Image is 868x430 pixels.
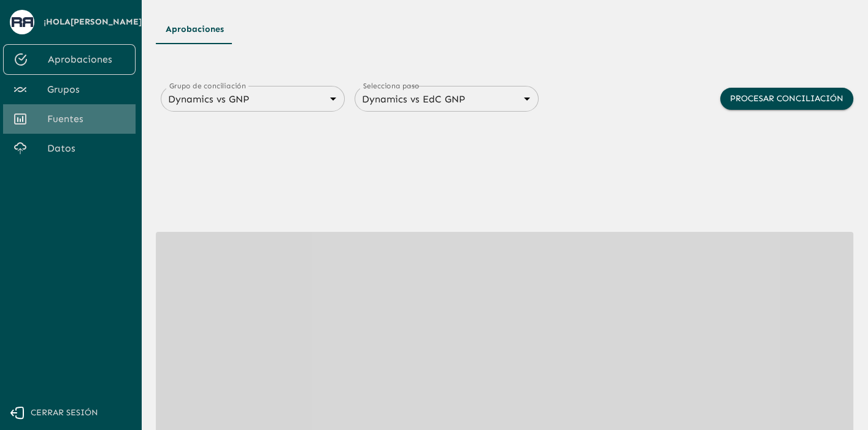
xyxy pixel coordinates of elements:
span: Cerrar sesión [31,405,98,421]
span: ¡Hola [PERSON_NAME] ! [44,15,145,30]
div: Dynamics vs EdC GNP [355,90,539,108]
label: Selecciona paso [363,80,420,91]
label: Grupo de conciliación [169,80,246,91]
span: Grupos [47,82,126,97]
img: avatar [12,17,33,26]
div: Dynamics vs GNP [161,90,345,108]
div: Tipos de Movimientos [156,15,853,44]
button: Aprobaciones [156,15,234,44]
button: Procesar conciliación [720,88,853,110]
span: Datos [47,141,126,156]
a: Fuentes [3,104,136,134]
span: Aprobaciones [48,52,125,67]
a: Aprobaciones [3,44,136,75]
span: Fuentes [47,112,126,126]
a: Grupos [3,75,136,104]
a: Datos [3,134,136,163]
